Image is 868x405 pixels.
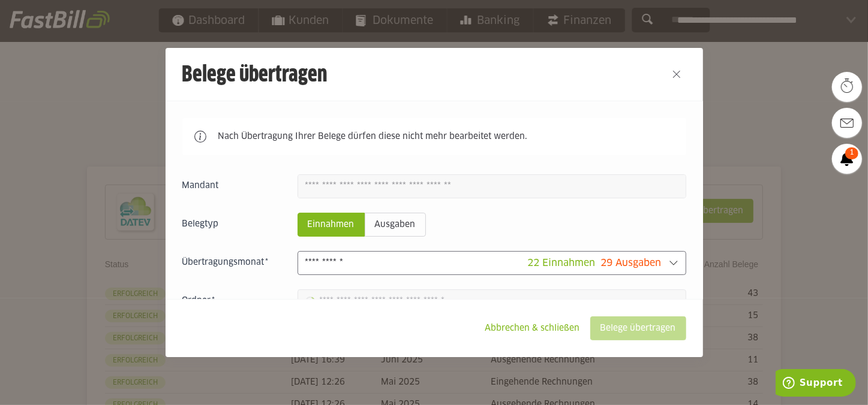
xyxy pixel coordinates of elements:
iframe: Öffnet ein Widget, in dem Sie weitere Informationen finden [776,369,856,399]
span: 22 Einnahmen [528,258,596,268]
sl-button: Belege übertragen [590,316,686,340]
sl-radio-button: Ausgaben [365,213,426,237]
a: 1 [832,144,862,174]
span: 1 [845,147,858,159]
sl-button: Abbrechen & schließen [475,316,590,340]
span: 29 Ausgaben [601,258,662,268]
sl-radio-button: Einnahmen [298,213,365,237]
